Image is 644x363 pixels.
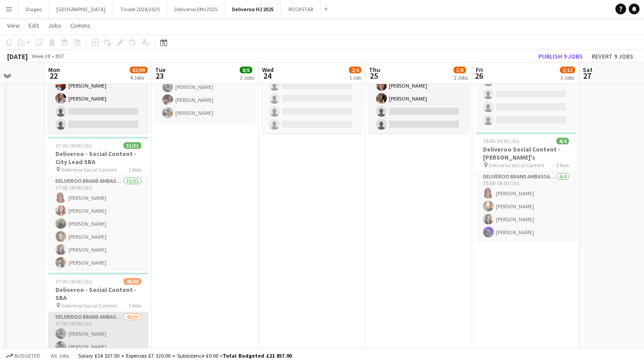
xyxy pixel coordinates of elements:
[48,150,148,166] h3: Deliveroo - Social Content - City Lead SBA
[475,71,483,81] span: 26
[476,145,576,161] h3: Deliveroo Social Content - [PERSON_NAME]'s
[368,71,380,81] span: 25
[7,52,28,61] div: [DATE]
[581,71,593,81] span: 27
[225,0,281,18] button: Deliveroo H2 2025
[483,138,519,144] span: 15:00-16:00 (1h)
[240,74,254,81] div: 2 Jobs
[476,59,576,129] app-card-role: Brand Ambassador1A0/411:00-17:00 (6h)
[128,166,141,173] span: 1 Role
[130,67,148,73] span: 82/99
[48,137,148,269] app-job-card: 17:00-18:00 (1h)31/31Deliveroo - Social Content - City Lead SBA Deliveroo Social Content1 RoleDel...
[240,67,252,73] span: 8/8
[349,74,361,81] div: 1 Job
[556,138,569,144] span: 4/4
[67,20,94,31] a: Comms
[281,0,321,18] button: ROCKSTAR
[55,53,64,59] div: BST
[155,66,165,74] span: Tue
[167,0,225,18] button: Deliveroo EMs 2025
[223,352,292,359] span: Total Budgeted £21 857.00
[70,21,90,30] span: Comms
[78,352,292,359] div: Salary £14 537.00 + Expenses £7 320.00 + Subsistence £0.00 =
[349,67,361,73] span: 2/4
[128,302,141,309] span: 1 Role
[556,162,569,169] span: 1 Role
[560,74,575,81] div: 3 Jobs
[588,51,637,62] button: Revert 9 jobs
[489,162,544,169] span: Deliveroo Social Content
[49,0,113,18] button: [GEOGRAPHIC_DATA]
[48,286,148,302] h3: Deliveroo - Social Content - SBA
[123,142,141,149] span: 31/31
[560,67,575,73] span: 5/12
[30,53,52,59] span: Week 38
[476,66,483,74] span: Fri
[4,351,42,361] button: Budgeted
[48,21,61,30] span: Jobs
[123,278,141,285] span: 48/60
[55,278,92,285] span: 17:00-18:00 (1h)
[48,66,60,74] span: Mon
[262,66,274,74] span: Wed
[14,353,40,359] span: Budgeted
[454,74,468,81] div: 2 Jobs
[25,20,42,31] a: Edit
[535,51,586,62] button: Publish 9 jobs
[61,166,117,173] span: Deliveroo Social Content
[369,64,469,133] app-card-role: Brand Ambassador2/411:00-17:00 (6h)[PERSON_NAME][PERSON_NAME]
[476,132,576,241] app-job-card: 15:00-16:00 (1h)4/4Deliveroo Social Content - [PERSON_NAME]'s Deliveroo Social Content1 RoleDeliv...
[130,74,147,81] div: 4 Jobs
[476,172,576,241] app-card-role: Deliveroo Brand Ambassador4/415:00-16:00 (1h)[PERSON_NAME][PERSON_NAME][PERSON_NAME][PERSON_NAME]
[154,71,165,81] span: 23
[113,0,167,18] button: Tinder 2024/2025
[583,66,593,74] span: Sat
[61,302,117,309] span: Deliveroo Social Content
[44,20,65,31] a: Jobs
[55,142,92,149] span: 17:00-18:00 (1h)
[49,352,71,359] span: All jobs
[369,66,380,74] span: Thu
[29,21,39,30] span: Edit
[453,67,466,73] span: 5/8
[262,64,362,133] app-card-role: Brand Ambassador0/411:00-17:00 (6h)
[261,71,274,81] span: 24
[7,21,20,30] span: View
[47,71,60,81] span: 22
[155,50,255,122] app-card-role: Brand Ambassador4/411:00-17:00 (6h)[PERSON_NAME] Namajee [PERSON_NAME] Namajee[PERSON_NAME][PERSO...
[4,20,23,31] a: View
[48,64,148,133] app-card-role: Brand Ambassador1A2/411:00-17:00 (6h)[PERSON_NAME][PERSON_NAME]
[18,0,49,18] button: Diageo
